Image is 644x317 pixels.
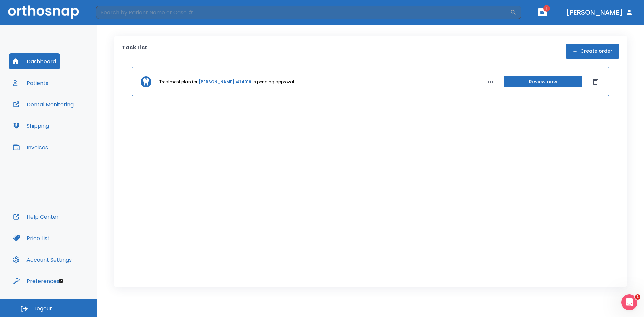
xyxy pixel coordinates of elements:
[9,96,78,112] button: Dental Monitoring
[96,6,510,19] input: Search by Patient Name or Case #
[58,278,64,284] div: Tooltip anchor
[9,53,60,69] button: Dashboard
[199,79,251,85] a: [PERSON_NAME] #14019
[566,44,619,59] button: Create order
[9,273,63,289] button: Preferences
[9,139,52,155] button: Invoices
[34,305,52,312] span: Logout
[590,76,601,87] button: Dismiss
[9,118,53,134] button: Shipping
[543,5,550,12] span: 1
[563,6,636,18] button: [PERSON_NAME]
[159,79,197,85] p: Treatment plan for
[253,79,294,85] p: is pending approval
[122,44,147,59] p: Task List
[635,294,640,300] span: 1
[621,294,637,310] iframe: Intercom live chat
[9,230,54,246] button: Price List
[9,75,52,91] button: Patients
[8,5,79,19] img: Orthosnap
[504,76,582,87] button: Review now
[9,209,63,225] button: Help Center
[9,252,76,268] button: Account Settings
